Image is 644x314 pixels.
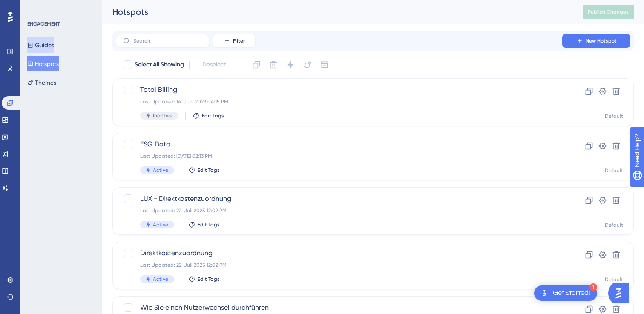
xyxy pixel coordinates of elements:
button: Themes [27,75,56,90]
button: Guides [27,37,54,53]
span: Active [153,167,168,174]
iframe: UserGuiding AI Assistant Launcher [608,280,634,306]
span: Filter [233,37,245,44]
button: Filter [213,34,256,48]
span: Publish Changes [588,9,629,15]
div: Last Updated: 22. Juli 2025 12:02 PM [140,262,538,268]
span: Edit Tags [198,276,220,283]
button: New Hotspot [562,34,630,48]
span: Edit Tags [202,112,224,119]
span: Direktkostenzuordnung [140,248,538,258]
div: Hotspots [112,6,561,18]
span: Total Billing [140,85,538,95]
span: Select All Showing [135,60,184,70]
div: 1 [589,283,597,291]
span: Active [153,221,168,228]
span: Wie Sie einen Nutzerwechsel durchführen [140,303,538,313]
div: Default [605,167,623,174]
button: Edit Tags [193,112,224,119]
button: Edit Tags [188,221,220,228]
button: Edit Tags [188,167,220,174]
button: Deselect [195,57,234,72]
button: Hotspots [27,56,59,71]
div: Get Started! [553,288,590,298]
div: ENGAGEMENT [27,20,60,27]
div: Last Updated: 22. Juli 2025 12:02 PM [140,207,538,214]
div: Default [605,113,623,120]
div: Last Updated: [DATE] 02:13 PM [140,153,538,160]
span: New Hotspot [586,37,617,44]
div: Default [605,222,623,228]
span: Active [153,276,168,283]
input: Search [133,38,202,44]
div: Default [605,276,623,283]
span: Inactive [153,112,172,119]
span: Need Help? [20,2,53,12]
div: Last Updated: 14. Juni 2023 04:15 PM [140,98,538,105]
button: Edit Tags [188,276,220,283]
button: Publish Changes [583,5,634,19]
div: Open Get Started! checklist, remaining modules: 1 [534,285,597,301]
span: ESG Data [140,139,538,149]
span: Edit Tags [198,221,220,228]
span: Deselect [202,60,226,70]
span: LUX - Direktkostenzuordnung [140,194,538,204]
span: Edit Tags [198,167,220,174]
img: launcher-image-alternative-text [539,288,549,298]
